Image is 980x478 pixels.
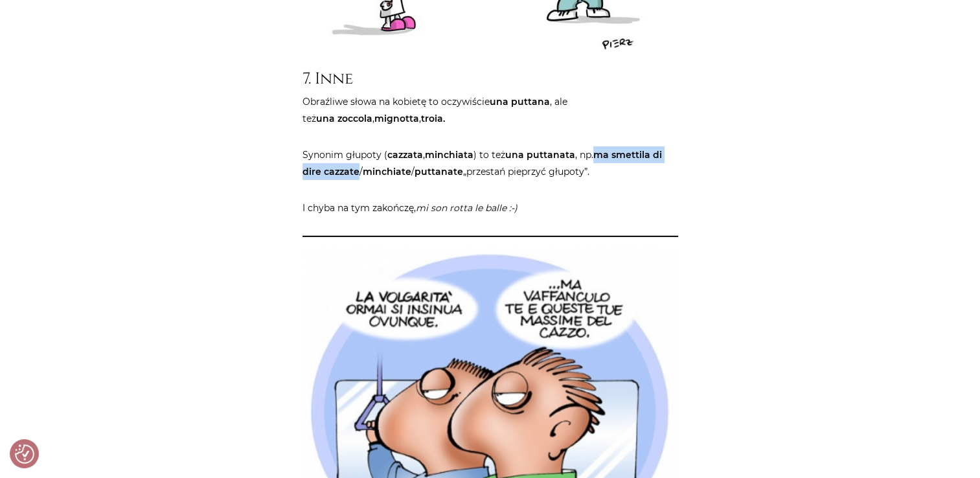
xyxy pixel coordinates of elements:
[316,113,372,124] strong: una zoccola
[421,113,445,124] strong: troia.
[302,69,678,88] h3: 7. Inne
[387,149,423,161] strong: cazzata
[425,149,473,161] strong: minchiata
[15,444,34,464] img: Revisit consent button
[374,113,419,124] strong: mignotta
[490,96,508,108] strong: una
[302,93,678,127] p: Obraźliwe słowa na kobietę to oczywiście , ale też , ,
[511,96,550,108] strong: puttana
[302,199,678,216] p: I chyba na tym zakończę,
[415,166,463,177] strong: puttanate
[416,202,518,214] em: mi son rotta le balle :-)
[15,444,34,464] button: Preferencje co do zgód
[302,146,678,180] p: Synonim głupoty ( , ) to też , np. / / „przestań pieprzyć głupoty”.
[505,149,575,161] strong: una puttanata
[363,166,411,177] strong: minchiate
